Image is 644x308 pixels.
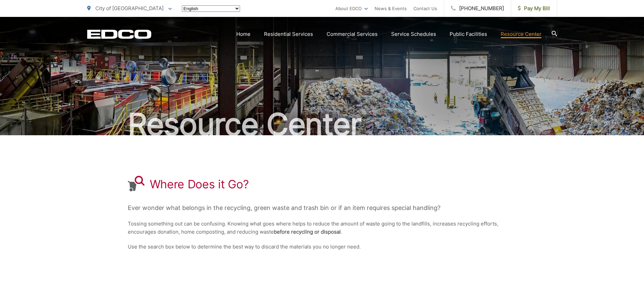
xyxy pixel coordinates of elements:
a: Public Facilities [450,30,487,38]
span: Pay My Bill [518,4,550,13]
strong: before recycling or disposal [274,229,341,235]
a: About EDCO [335,4,368,13]
p: Tossing something out can be confusing. Knowing what goes where helps to reduce the amount of was... [128,220,517,236]
a: Commercial Services [327,30,378,38]
a: Resource Center [501,30,542,38]
h2: Resource Center [87,108,557,141]
a: Home [236,30,251,38]
span: City of [GEOGRAPHIC_DATA] [95,5,164,11]
p: Ever wonder what belongs in the recycling, green waste and trash bin or if an item requires speci... [128,203,517,213]
a: EDCD logo. Return to the homepage. [87,29,151,39]
select: Select a language [182,5,240,12]
p: Use the search box below to determine the best way to discard the materials you no longer need. [128,243,517,251]
a: Residential Services [264,30,313,38]
a: Contact Us [413,4,437,13]
h1: Where Does it Go? [150,177,249,191]
a: News & Events [375,4,407,13]
a: Service Schedules [391,30,436,38]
